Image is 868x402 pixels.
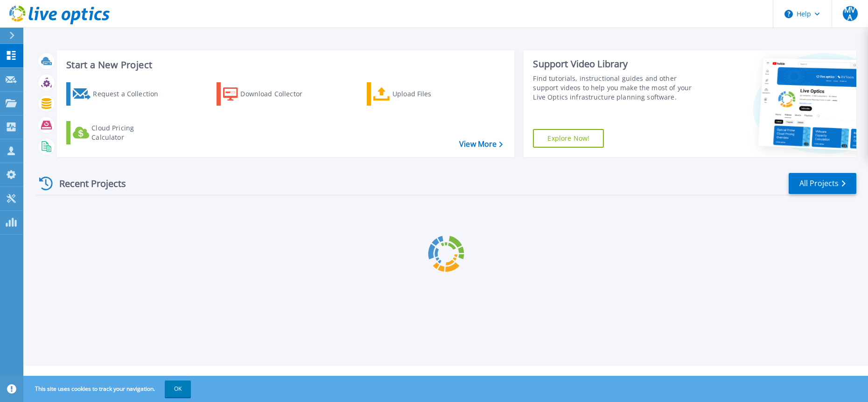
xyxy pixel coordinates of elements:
[789,173,856,194] a: All Projects
[217,82,321,106] a: Download Collector
[843,6,858,21] span: MVA
[66,82,170,106] a: Request a Collection
[533,129,604,148] a: Explore Now!
[36,172,139,195] div: Recent Projects
[66,121,170,144] a: Cloud Pricing Calculator
[26,380,191,397] span: This site uses cookies to track your navigation.
[165,380,191,397] button: OK
[459,140,503,149] a: View More
[533,74,702,102] div: Find tutorials, instructional guides and other support videos to help you make the most of your L...
[93,85,168,103] div: Request a Collection
[367,82,471,106] a: Upload Files
[533,58,702,70] div: Support Video Library
[66,60,503,70] h3: Start a New Project
[392,85,467,103] div: Upload Files
[240,85,315,103] div: Download Collector
[91,123,166,142] div: Cloud Pricing Calculator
